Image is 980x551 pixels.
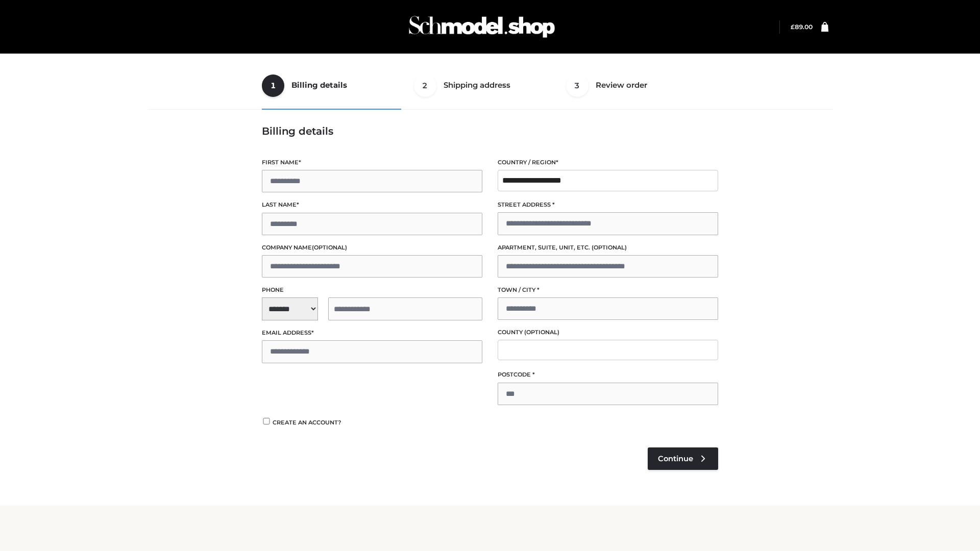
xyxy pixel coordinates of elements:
[498,200,718,210] label: Street address
[312,244,347,251] span: (optional)
[262,125,718,137] h3: Billing details
[592,244,627,251] span: (optional)
[658,454,693,463] span: Continue
[791,23,813,31] bdi: 89.00
[648,447,718,470] a: Continue
[262,200,482,210] label: Last name
[498,285,718,295] label: Town / City
[498,158,718,167] label: Country / Region
[405,7,558,47] img: Schmodel Admin 964
[262,158,482,167] label: First name
[498,370,718,380] label: Postcode
[262,418,271,424] input: Create an account?
[524,329,559,336] span: (optional)
[262,243,482,253] label: Company name
[498,328,718,337] label: County
[273,419,341,426] span: Create an account?
[791,23,795,31] span: £
[262,328,482,338] label: Email address
[498,243,718,253] label: Apartment, suite, unit, etc.
[791,23,813,31] a: £89.00
[262,285,482,295] label: Phone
